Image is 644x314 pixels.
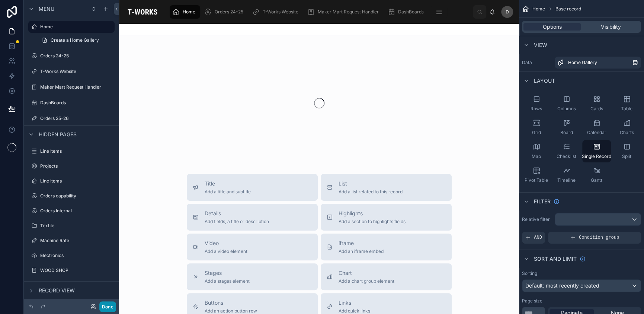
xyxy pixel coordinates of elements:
label: Projects [40,163,113,169]
button: Pivot Table [522,164,551,186]
span: D [506,9,509,15]
label: Line Items [40,148,113,154]
span: T-Works Website [262,9,298,15]
button: Single Record [582,140,611,162]
button: Checklist [552,140,581,162]
span: Hidden pages [39,131,77,138]
button: Grid [522,116,551,139]
a: Orders 24-25 [202,5,248,19]
span: Gantt [591,177,602,183]
button: Split [612,140,641,162]
button: Done [99,301,116,312]
label: Orders 24-25 [40,53,113,59]
span: Single Record [582,153,611,159]
label: Home [40,24,110,30]
span: Maker Mart Request Handler [317,9,378,15]
a: Line Items [28,145,115,157]
span: Layout [534,77,555,85]
span: Orders 24-25 [214,9,243,15]
button: Table [612,92,641,115]
a: Maker Mart Request Handler [305,5,384,19]
span: Create a Home Gallery [51,37,99,43]
span: Timeline [557,177,576,183]
span: Map [532,153,541,159]
label: DashBoards [40,100,113,106]
label: Orders capability [40,193,113,199]
span: Checklist [557,153,576,159]
span: Board [560,130,573,136]
span: Columns [557,106,576,112]
a: Maker Mart Request Handler [28,81,115,93]
button: Cards [582,92,611,115]
div: scrollable content [166,4,473,20]
span: Condition group [579,235,619,241]
button: Calendar [582,116,611,139]
label: WOOD SHOP [40,267,113,273]
label: Sorting [522,270,537,276]
a: Home Gallery [555,57,641,69]
a: Textile [28,220,115,232]
button: Rows [522,92,551,115]
button: Board [552,116,581,139]
span: Filter [534,198,551,205]
button: Default: most recently created [522,279,641,292]
span: Options [543,23,562,31]
label: Orders Internal [40,208,113,214]
span: Home [182,9,195,15]
label: Relative filter [522,216,552,222]
label: Machine Rate [40,238,113,244]
a: Electronics [28,250,115,261]
a: Projects [28,160,115,172]
label: T-Works Website [40,69,113,74]
a: Orders Internal [28,205,115,217]
span: Sort And Limit [534,255,577,263]
span: Home Gallery [568,60,597,66]
span: Calendar [587,130,606,136]
a: Rate Card [28,279,115,291]
span: Default: most recently created [525,282,599,289]
button: Columns [552,92,581,115]
span: Grid [532,130,541,136]
span: Rows [531,106,542,112]
img: App logo [125,6,160,18]
span: Base record [555,6,581,12]
button: Charts [612,116,641,139]
a: Orders 24-25 [28,50,115,62]
span: Home [532,6,545,12]
span: AND [534,235,542,241]
span: Split [622,153,631,159]
label: Page size [522,298,542,304]
label: Data [522,60,552,66]
a: DashBoards [385,5,429,19]
span: Charts [620,130,634,136]
label: Maker Mart Request Handler [40,84,113,90]
span: Pivot Table [525,177,548,183]
a: Line Items [28,175,115,187]
button: Timeline [552,164,581,186]
a: Create a Home Gallery [37,34,115,46]
a: Home [28,21,115,33]
a: Machine Rate [28,235,115,247]
a: Orders 25-26 [28,112,115,124]
span: Record view [39,287,75,294]
span: Table [621,106,632,112]
button: Map [522,140,551,162]
span: Menu [39,5,54,13]
a: Orders capability [28,190,115,202]
span: View [534,41,547,49]
span: Cards [590,106,603,112]
button: Gantt [582,164,611,186]
label: Electronics [40,253,113,259]
label: Line Items [40,178,113,184]
a: WOOD SHOP [28,264,115,276]
a: Home [170,5,200,19]
a: DashBoards [28,97,115,109]
span: DashBoards [398,9,423,15]
label: Orders 25-26 [40,115,113,121]
label: Textile [40,223,113,229]
span: Visibility [601,23,621,31]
